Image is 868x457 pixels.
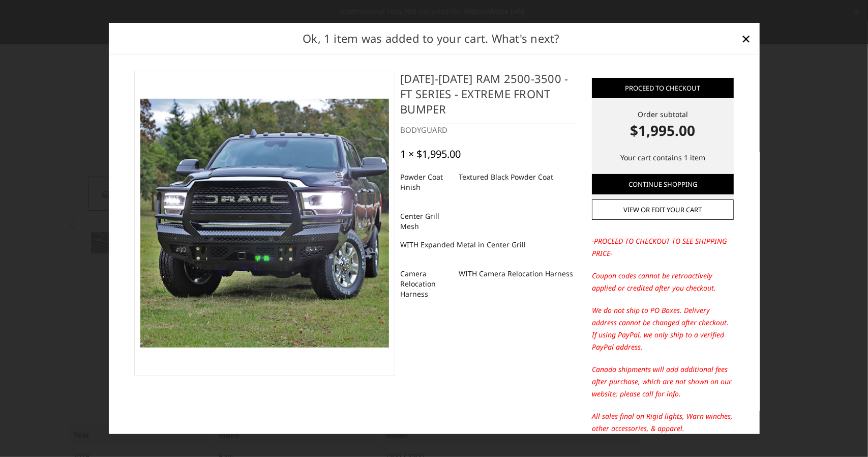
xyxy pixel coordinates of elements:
[400,168,451,196] dt: Powder Coat Finish
[741,27,751,49] span: ×
[592,410,734,435] p: All sales final on Rigid lights, Warn winches, other accessories, & apparel.
[400,236,526,254] dd: WITH Expanded Metal in Center Grill
[400,207,451,236] dt: Center Grill Mesh
[592,199,734,220] a: View or edit your cart
[400,265,451,303] dt: Camera Relocation Harness
[592,119,734,140] strong: $1,995.00
[592,151,734,163] p: Your cart contains 1 item
[592,363,734,400] p: Canada shipments will add additional fees after purchase, which are not shown on our website; ple...
[459,265,573,283] dd: WITH Camera Relocation Harness
[400,124,576,135] div: BODYGUARD
[592,304,734,353] p: We do not ship to PO Boxes. Delivery address cannot be changed after checkout. If using PayPal, w...
[592,108,734,140] div: Order subtotal
[592,270,734,294] p: Coupon codes cannot be retroactively applied or credited after you checkout.
[738,31,754,47] a: Close
[592,235,734,260] p: -PROCEED TO CHECKOUT TO SEE SHIPPING PRICE-
[592,77,734,98] a: Proceed to checkout
[400,70,576,124] h4: [DATE]-[DATE] Ram 2500-3500 - FT Series - Extreme Front Bumper
[592,174,734,194] a: Continue Shopping
[459,168,553,186] dd: Textured Black Powder Coat
[125,30,738,47] h2: Ok, 1 item was added to your cart. What's next?
[140,99,390,348] img: 2019-2025 Ram 2500-3500 - FT Series - Extreme Front Bumper
[400,148,461,160] div: 1 × $1,995.00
